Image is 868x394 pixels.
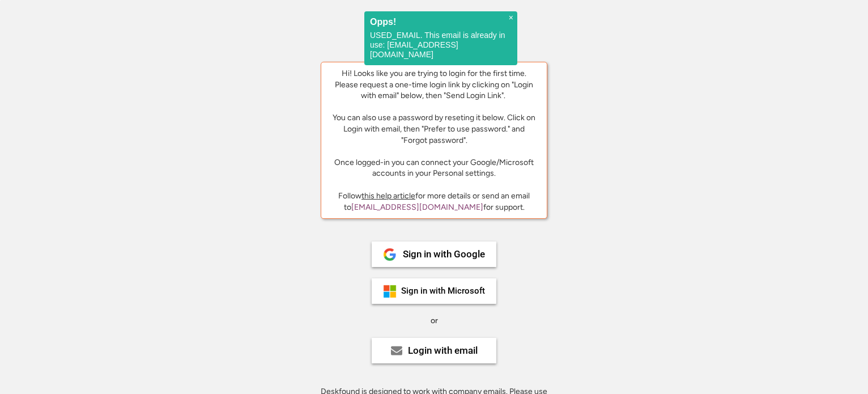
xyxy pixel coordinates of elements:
div: Follow for more details or send an email to for support. [330,190,538,213]
div: or [431,315,438,327]
img: ms-symbollockup_mssymbol_19.png [383,285,397,298]
div: Sign in with Google [403,249,485,259]
span: × [509,13,513,23]
div: Login with email [408,346,478,355]
div: Sign in with Microsoft [401,287,485,295]
p: USED_EMAIL. This email is already in use: [EMAIL_ADDRESS][DOMAIN_NAME] [370,31,512,60]
a: [EMAIL_ADDRESS][DOMAIN_NAME] [351,202,483,212]
img: 1024px-Google__G__Logo.svg.png [383,248,397,261]
div: Hi! Looks like you are trying to login for the first time. Please request a one-time login link b... [330,68,538,179]
h2: Opps! [370,17,512,27]
a: this help article [361,191,415,201]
